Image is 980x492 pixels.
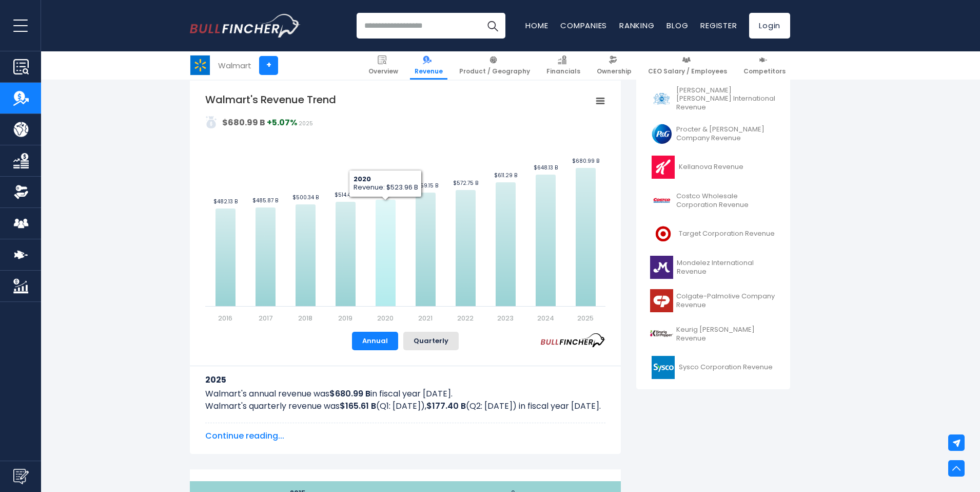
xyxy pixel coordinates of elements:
img: COST logo [650,189,673,212]
img: KDP logo [650,323,673,346]
span: Product / Geography [459,67,530,75]
text: 2016 [218,313,232,323]
text: $485.87 B [252,197,278,204]
text: 2025 [577,313,594,323]
img: MDLZ logo [650,256,674,279]
a: Procter & [PERSON_NAME] Company Revenue [644,120,782,148]
span: Revenue [415,67,443,75]
strong: +5.07% [267,117,297,128]
a: Mondelez International Revenue [644,253,782,281]
span: Ownership [597,67,632,75]
p: Walmart's annual revenue was in fiscal year [DATE]. [205,388,605,400]
span: CEO Salary / Employees [648,67,727,75]
a: Competitors [739,51,790,80]
a: [PERSON_NAME] [PERSON_NAME] International Revenue [644,84,782,115]
text: 2019 [338,313,352,323]
text: 2024 [537,313,554,323]
a: Keurig [PERSON_NAME] Revenue [644,320,782,348]
div: Walmart [218,60,251,71]
b: $177.40 B [426,400,466,412]
a: Revenue [410,51,447,80]
img: TGT logo [650,222,676,245]
a: + [259,56,278,75]
a: Sysco Corporation Revenue [644,353,782,382]
img: WMT logo [190,55,210,75]
button: Quarterly [403,332,459,350]
tspan: Walmart's Revenue Trend [205,92,336,107]
a: Target Corporation Revenue [644,220,782,248]
a: Go to homepage [190,14,300,37]
a: Ranking [619,20,654,31]
a: Home [525,20,548,31]
text: $572.75 B [453,179,478,187]
img: PG logo [650,122,673,145]
text: $680.99 B [572,157,599,165]
img: K logo [650,156,676,179]
button: Annual [352,332,398,350]
button: Search [480,13,505,39]
svg: Walmart's Revenue Trend [205,92,605,324]
strong: $680.99 B [222,117,265,128]
text: 2020 [377,313,394,323]
a: Register [700,20,737,31]
text: 2018 [298,313,312,323]
text: 2017 [259,313,272,323]
a: Colgate-Palmolive Company Revenue [644,287,782,315]
a: Kellanova Revenue [644,153,782,181]
img: SYY logo [650,356,676,379]
img: CL logo [650,289,673,312]
text: 2021 [418,313,433,323]
p: Walmart's quarterly revenue was (Q1: [DATE]), (Q2: [DATE]) in fiscal year [DATE]. [205,400,605,412]
b: $165.61 B [340,400,376,412]
a: Product / Geography [455,51,535,80]
a: Login [749,13,790,39]
text: $523.96 B [372,189,399,197]
span: Overview [368,67,398,75]
a: CEO Salary / Employees [643,51,732,80]
text: 2023 [497,313,514,323]
text: $648.13 B [534,164,558,172]
span: Competitors [743,67,786,75]
img: Bullfincher logo [190,14,301,37]
span: Continue reading... [205,430,605,442]
img: addasd [205,116,218,128]
text: $514.41 B [335,191,357,199]
a: Costco Wholesale Corporation Revenue [644,186,782,215]
img: PM logo [650,87,673,110]
a: Ownership [592,51,636,80]
span: 2025 [299,120,313,127]
text: $500.34 B [292,194,319,201]
text: $482.13 B [213,198,238,205]
a: Blog [667,20,688,31]
text: $559.15 B [413,182,438,190]
text: 2022 [457,313,474,323]
a: Companies [560,20,607,31]
span: Financials [546,67,580,75]
text: $611.29 B [494,172,517,179]
a: Overview [364,51,403,80]
img: Ownership [13,184,29,200]
h3: 2025 [205,373,605,386]
b: $680.99 B [329,388,370,400]
a: Financials [542,51,585,80]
